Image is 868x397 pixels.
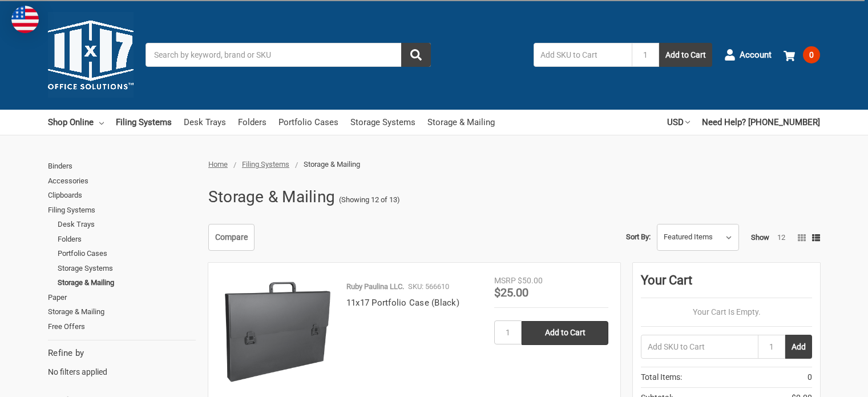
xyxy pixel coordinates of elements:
[48,174,196,189] a: Accessories
[751,233,769,242] span: Show
[641,271,812,298] div: Your Cart
[304,160,360,169] span: Storage & Mailing
[11,6,39,33] img: duty and tax information for United States
[408,281,449,292] p: SKU: 566610
[278,110,338,135] a: Portfolio Cases
[48,203,196,218] a: Filing Systems
[534,43,632,67] input: Add SKU to Cart
[48,188,196,203] a: Clipboards
[58,246,196,261] a: Portfolio Cases
[238,110,267,135] a: Folders
[522,321,608,345] input: Add to Cart
[220,275,334,389] img: 11x17 Portfolio Case (Black)
[777,233,785,242] a: 12
[339,194,400,206] span: (Showing 12 of 13)
[659,43,712,67] button: Add to Cart
[48,347,196,378] div: No filters applied
[116,110,172,135] a: Filing Systems
[740,49,772,62] span: Account
[146,43,431,67] input: Search by keyword, brand or SKU
[494,275,516,287] div: MSRP
[58,232,196,247] a: Folders
[58,275,196,290] a: Storage & Mailing
[346,281,404,292] p: Ruby Paulina LLC.
[58,261,196,276] a: Storage Systems
[427,110,495,135] a: Storage & Mailing
[48,319,196,334] a: Free Offers
[208,182,335,212] h1: Storage & Mailing
[518,276,543,285] span: $50.00
[784,40,820,70] a: 0
[702,110,820,135] a: Need Help? [PHONE_NUMBER]
[494,286,528,299] span: $25.00
[724,40,772,70] a: Account
[667,110,690,135] a: USD
[803,46,820,63] span: 0
[641,306,812,318] p: Your Cart Is Empty.
[346,298,459,308] a: 11x17 Portfolio Case (Black)
[48,290,196,305] a: Paper
[208,224,255,251] a: Compare
[48,110,104,135] a: Shop Online
[350,110,415,135] a: Storage Systems
[208,160,228,169] a: Home
[184,110,226,135] a: Desk Trays
[242,160,289,169] a: Filing Systems
[58,217,196,232] a: Desk Trays
[626,228,651,246] label: Sort By:
[48,304,196,319] a: Storage & Mailing
[48,159,196,174] a: Binders
[48,12,134,98] img: 11x17.com
[48,347,196,360] h5: Refine by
